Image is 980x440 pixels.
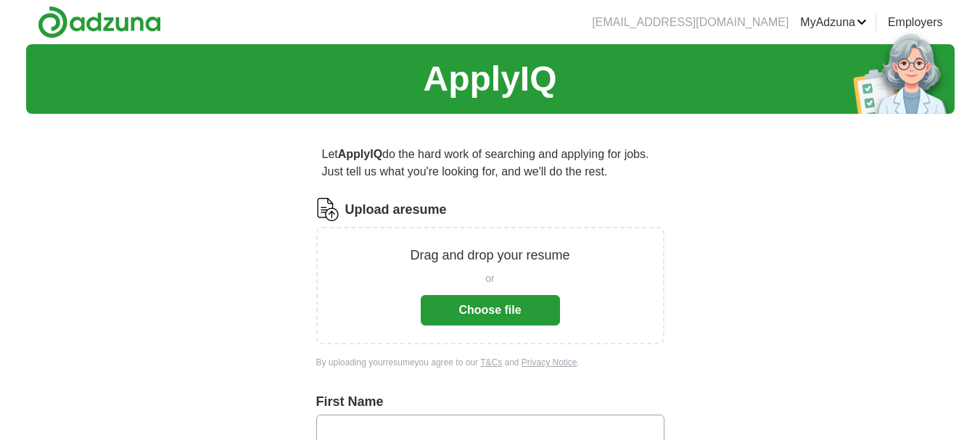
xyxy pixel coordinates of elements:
[316,356,664,369] div: By uploading your resume you agree to our and .
[480,357,502,368] a: T&Cs
[421,295,560,325] button: Choose file
[316,140,664,186] p: Let do the hard work of searching and applying for jobs. Just tell us what you're looking for, an...
[888,14,943,31] a: Employers
[316,198,339,221] img: CV Icon
[800,14,867,31] a: MyAdzuna
[345,200,447,220] label: Upload a resume
[423,53,556,105] h1: ApplyIQ
[338,148,382,160] strong: ApplyIQ
[522,357,577,368] a: Privacy Notice
[316,392,664,412] label: First Name
[485,271,494,286] span: or
[38,6,161,38] img: Adzuna logo
[410,246,569,265] p: Drag and drop your resume
[592,14,788,31] li: [EMAIL_ADDRESS][DOMAIN_NAME]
